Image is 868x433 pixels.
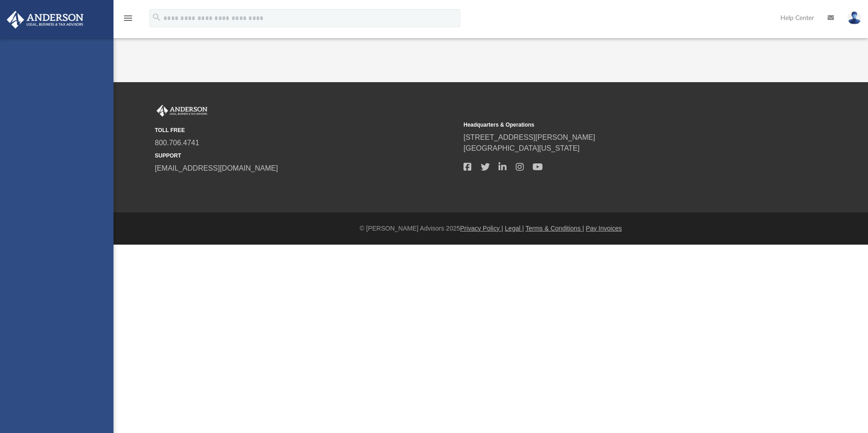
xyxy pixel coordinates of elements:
img: User Pic [848,11,861,25]
a: Legal | [505,225,524,232]
img: Anderson Advisors Platinum Portal [155,105,209,117]
a: [EMAIL_ADDRESS][DOMAIN_NAME] [155,164,278,172]
a: Pay Invoices [586,225,621,232]
a: 800.706.4741 [155,139,199,147]
small: Headquarters & Operations [464,121,766,129]
div: © [PERSON_NAME] Advisors 2025 [113,224,868,233]
a: [GEOGRAPHIC_DATA][US_STATE] [464,144,580,152]
i: search [152,12,162,22]
img: Anderson Advisors Platinum Portal [4,11,86,29]
i: menu [123,13,133,24]
small: SUPPORT [155,152,457,160]
a: menu [123,17,133,24]
small: TOLL FREE [155,126,457,134]
a: Privacy Policy | [460,225,503,232]
a: [STREET_ADDRESS][PERSON_NAME] [464,133,595,141]
a: Terms & Conditions | [526,225,584,232]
